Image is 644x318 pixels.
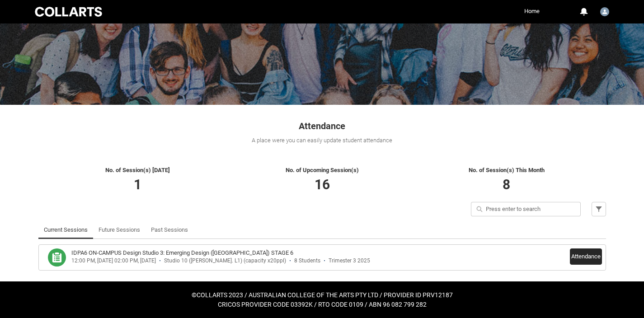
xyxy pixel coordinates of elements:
[294,257,320,264] div: 8 Students
[151,221,188,239] a: Past Sessions
[93,221,146,239] li: Future Sessions
[522,5,542,18] a: Home
[99,221,140,239] a: Future Sessions
[146,221,193,239] li: Past Sessions
[71,257,156,264] div: 12:00 PM, [DATE] 02:00 PM, [DATE]
[598,4,611,18] button: User Profile User16669206367075571695
[71,248,293,257] h3: IDPA6 ON-CAMPUS Design Studio 3: Emerging Design (Capstone) STAGE 6
[164,257,286,264] div: Studio 10 ([PERSON_NAME]. L1) (capacity x20ppl)
[38,221,93,239] li: Current Sessions
[592,202,606,216] button: Filter
[299,121,345,131] span: Attendance
[105,167,170,173] span: No. of Session(s) [DATE]
[469,167,545,173] span: No. of Session(s) This Month
[471,202,581,216] input: Press enter to search
[600,7,609,16] img: User16669206367075571695
[570,248,602,265] button: Attendance
[503,177,510,192] span: 8
[329,257,370,264] div: Trimester 3 2025
[286,167,359,173] span: No. of Upcoming Session(s)
[134,177,141,192] span: 1
[44,221,88,239] a: Current Sessions
[38,136,606,145] div: A place were you can easily update student attendance
[315,177,330,192] span: 16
